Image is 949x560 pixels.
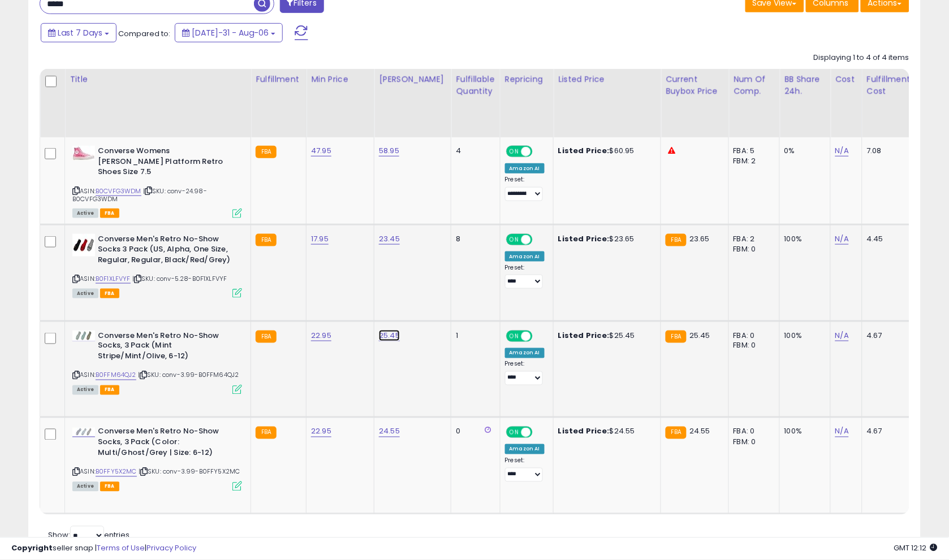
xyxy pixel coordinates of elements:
[530,331,549,341] span: OFF
[48,530,130,541] span: Show: entries
[192,27,269,38] span: [DATE]-31 - Aug-06
[456,331,491,341] div: 1
[96,371,136,380] a: B0FFM64QJ2
[558,233,610,244] b: Listed Price:
[734,331,771,341] div: FBA: 0
[507,235,521,244] span: ON
[58,27,102,38] span: Last 7 Days
[456,234,491,244] div: 8
[72,289,98,298] span: All listings currently available for purchase on Amazon
[867,146,907,156] div: 7.08
[100,289,119,298] span: FBA
[72,482,98,492] span: All listings currently available for purchase on Amazon
[558,330,610,341] b: Listed Price:
[256,331,277,343] small: FBA
[835,426,849,437] a: N/A
[505,73,549,85] div: Repricing
[689,426,710,437] span: 24.55
[507,428,521,437] span: ON
[256,427,277,439] small: FBA
[507,147,521,157] span: ON
[379,426,400,437] a: 24.55
[146,543,196,554] a: Privacy Policy
[666,234,687,246] small: FBA
[41,23,117,42] button: Last 7 Days
[814,53,909,63] div: Displaying 1 to 4 of 4 items
[72,234,95,257] img: 31TKYSPT4qL._SL40_.jpg
[256,234,277,246] small: FBA
[835,73,857,85] div: Cost
[100,385,119,395] span: FBA
[311,233,329,245] a: 17.95
[97,543,145,554] a: Terms of Use
[558,234,652,244] div: $23.65
[558,145,610,156] b: Listed Price:
[505,361,545,386] div: Preset:
[784,73,826,97] div: BB Share 24h.
[96,186,141,196] a: B0CVFG3WDM
[72,385,98,395] span: All listings currently available for purchase on Amazon
[558,426,610,437] b: Listed Price:
[256,73,301,85] div: Fulfillment
[505,444,545,454] div: Amazon AI
[666,427,687,439] small: FBA
[96,467,137,477] a: B0FFY5X2MC
[835,330,849,341] a: N/A
[379,233,400,245] a: 23.45
[98,331,235,365] b: Converse Men's Retro No-Show Socks, 3 Pack (Mint Stripe/Mint/Olive, 6-12)
[11,544,196,554] div: seller snap | |
[138,371,239,380] span: | SKU: conv-3.99-B0FFM64QJ2
[867,427,907,437] div: 4.67
[530,147,549,157] span: OFF
[139,467,240,476] span: | SKU: conv-3.99-B0FFY5X2MC
[558,331,652,341] div: $25.45
[311,330,331,341] a: 22.95
[734,156,771,166] div: FBM: 2
[505,163,545,173] div: Amazon AI
[456,427,491,437] div: 0
[311,73,369,85] div: Min Price
[456,73,495,97] div: Fulfillable Quantity
[784,234,822,244] div: 100%
[72,146,95,160] img: 31PAJLYCkwL._SL40_.jpg
[558,427,652,437] div: $24.55
[96,274,131,284] a: B0F1XLFVYF
[379,330,400,341] a: 25.45
[666,73,724,97] div: Current Buybox Price
[456,146,491,156] div: 4
[530,235,549,244] span: OFF
[11,543,53,554] strong: Copyright
[734,234,771,244] div: FBA: 2
[72,428,95,436] img: 21MI3aXYf6L._SL40_.jpg
[379,145,399,157] a: 58.95
[118,28,170,39] span: Compared to:
[311,145,331,157] a: 47.95
[98,146,235,180] b: Converse Womens [PERSON_NAME] Platform Retro Shoes Size 7.5
[784,331,822,341] div: 100%
[72,186,207,203] span: | SKU: conv-24.98-B0CVFG3WDM
[505,251,545,262] div: Amazon AI
[132,274,227,283] span: | SKU: conv-5.28-B0F1XLFVYF
[867,331,907,341] div: 4.67
[72,331,95,341] img: 21PVSN4cNKL._SL40_.jpg
[689,233,710,244] span: 23.65
[379,73,446,85] div: [PERSON_NAME]
[734,146,771,156] div: FBA: 5
[784,146,822,156] div: 0%
[175,23,283,42] button: [DATE]-31 - Aug-06
[558,146,652,156] div: $60.95
[894,543,938,554] span: 2025-08-14 12:12 GMT
[98,234,235,268] b: Converse Men's Retro No-Show Socks 3 Pack (US, Alpha, One Size, Regular, Regular, Black/Red/Grey)
[784,427,822,437] div: 100%
[505,348,545,358] div: Amazon AI
[100,209,119,218] span: FBA
[505,176,545,201] div: Preset:
[835,145,849,157] a: N/A
[70,73,246,85] div: Title
[867,73,911,97] div: Fulfillment Cost
[867,234,907,244] div: 4.45
[72,234,242,297] div: ASIN:
[734,437,771,448] div: FBM: 0
[72,209,98,218] span: All listings currently available for purchase on Amazon
[734,73,775,97] div: Num of Comp.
